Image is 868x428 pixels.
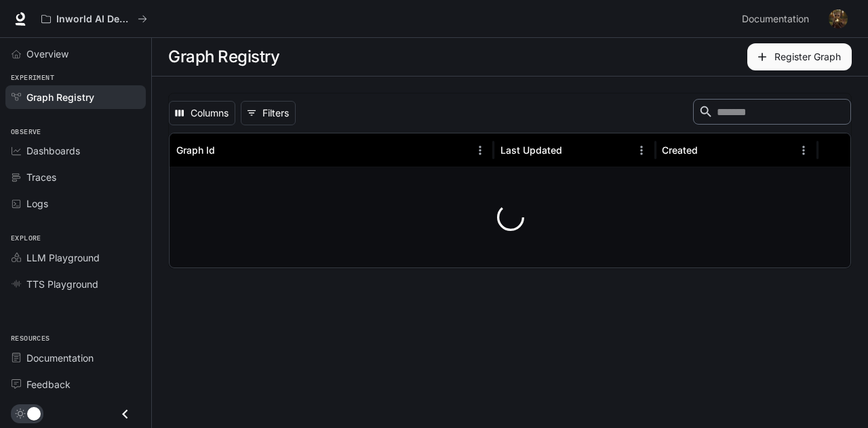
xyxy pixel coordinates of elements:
a: Dashboards [5,139,146,163]
button: Sort [564,140,584,160]
div: Created [662,144,698,156]
span: Dark mode toggle [27,406,41,421]
a: Traces [5,165,146,189]
button: Menu [631,140,652,160]
button: User avatar [825,5,852,33]
button: Sort [699,140,719,160]
a: Documentation [736,5,819,33]
p: Inworld AI Demos [56,14,132,25]
div: Last Updated [500,144,562,156]
span: Documentation [742,11,809,28]
a: Documentation [5,346,146,370]
a: LLM Playground [5,246,146,270]
span: Documentation [26,351,94,365]
span: Feedback [26,377,71,391]
button: All workspaces [35,5,153,33]
div: Search [693,99,851,127]
a: Feedback [5,372,146,396]
span: Graph Registry [26,90,94,104]
img: User avatar [829,9,848,28]
a: Graph Registry [5,85,146,109]
span: TTS Playground [26,277,98,291]
span: Overview [26,47,68,61]
span: Logs [26,196,48,211]
a: TTS Playground [5,272,146,296]
button: Menu [793,140,814,160]
button: Register Graph [747,43,852,70]
span: LLM Playground [26,251,100,265]
span: Dashboards [26,144,80,158]
a: Overview [5,42,146,66]
span: Traces [26,170,56,184]
button: Close drawer [110,400,140,428]
h1: Graph Registry [168,43,279,70]
button: Show filters [241,101,296,125]
button: Sort [216,140,237,160]
a: Logs [5,192,146,215]
button: Menu [470,140,490,160]
button: Select columns [169,101,235,125]
div: Graph Id [176,144,215,156]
